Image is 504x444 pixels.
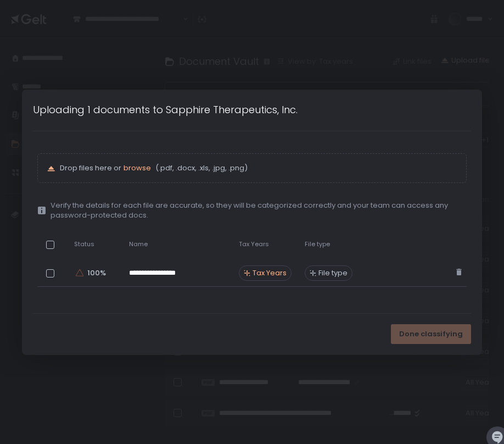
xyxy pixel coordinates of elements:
[124,163,151,173] span: browse
[153,163,248,173] span: (.pdf, .docx, .xls, .jpg, .png)
[318,268,348,278] span: File type
[87,268,105,278] span: 100%
[74,240,94,248] span: Status
[124,163,151,173] button: browse
[253,268,287,278] span: Tax Years
[129,240,148,248] span: Name
[239,240,269,248] span: Tax Years
[51,201,467,220] span: Verify the details for each file are accurate, so they will be categorized correctly and your tea...
[305,240,330,248] span: File type
[60,163,457,173] p: Drop files here or
[33,102,298,117] h1: Uploading 1 documents to Sapphire Therapeutics, Inc.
